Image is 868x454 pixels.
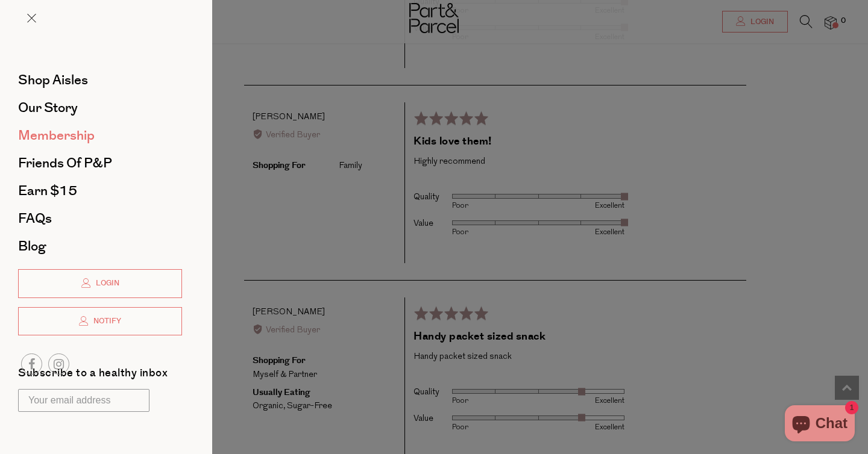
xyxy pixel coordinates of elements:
input: Your email address [18,389,149,412]
a: Notify [18,307,182,336]
a: Earn $15 [18,184,182,197]
a: FAQs [18,212,182,225]
span: Login [93,278,119,288]
span: Notify [90,316,121,326]
span: Membership [18,126,95,145]
inbox-online-store-chat: Shopify online store chat [781,405,858,444]
a: Login [18,269,182,298]
a: Membership [18,129,182,142]
span: FAQs [18,209,52,228]
a: Shop Aisles [18,73,182,87]
span: Friends of P&P [18,154,112,173]
span: Our Story [18,98,78,117]
a: Friends of P&P [18,157,182,170]
a: Our Story [18,101,182,114]
span: Earn $15 [18,181,77,201]
span: Shop Aisles [18,70,88,90]
a: Blog [18,240,182,253]
span: Blog [18,237,46,256]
